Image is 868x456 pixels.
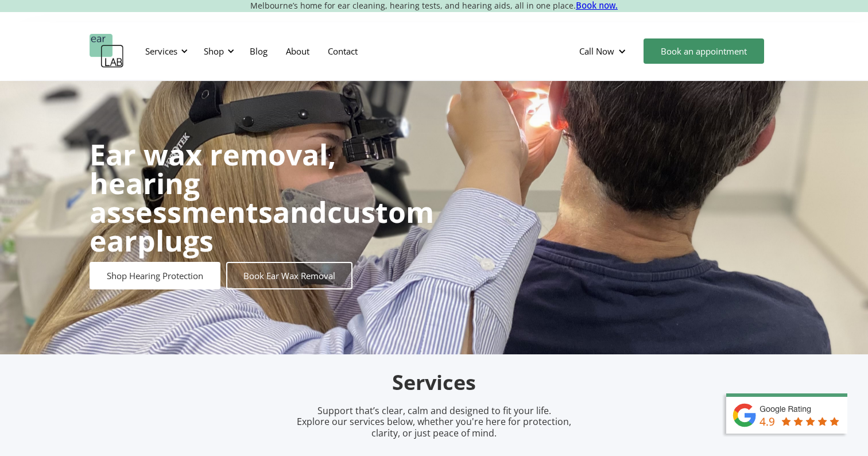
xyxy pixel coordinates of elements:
a: About [277,34,319,68]
p: Support that’s clear, calm and designed to fit your life. Explore our services below, whether you... [282,405,586,439]
a: Book Ear Wax Removal [226,262,352,289]
div: Call Now [570,34,638,68]
strong: custom earplugs [90,192,434,260]
div: Call Now [579,45,614,57]
div: Services [138,34,191,68]
div: Shop [204,45,224,57]
h2: Services [164,369,704,396]
div: Shop [197,34,238,68]
a: Blog [241,34,277,68]
a: Book an appointment [644,38,764,64]
a: home [90,34,124,68]
h1: and [90,140,434,255]
a: Shop Hearing Protection [90,262,220,289]
div: Services [145,45,177,57]
strong: Ear wax removal, hearing assessments [90,135,336,231]
a: Contact [319,34,367,68]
